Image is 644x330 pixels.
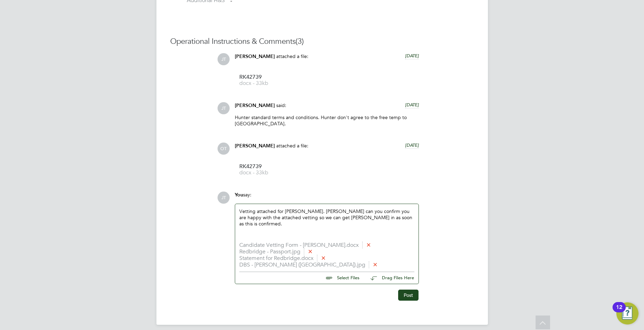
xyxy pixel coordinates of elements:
div: 12 [616,307,622,316]
span: attached a file: [276,53,308,59]
div: say: [235,192,419,204]
span: JT [218,102,230,114]
span: docx - 33kb [239,81,295,86]
div: Vetting attached for [PERSON_NAME]. [PERSON_NAME] can you confirm you are happy with the attached... [239,208,414,238]
li: DBS - [PERSON_NAME] ([GEOGRAPHIC_DATA]).jpg [239,262,414,268]
span: JT [218,53,230,65]
button: Open Resource Center, 12 new notifications [616,302,638,324]
button: Post [398,290,419,301]
span: (3) [296,37,304,46]
span: docx - 33kb [239,170,295,175]
a: RK42739 docx - 33kb [239,75,295,86]
a: RK42739 docx - 33kb [239,164,295,175]
span: OT [218,143,230,155]
span: [PERSON_NAME] [235,103,275,108]
span: attached a file: [276,143,308,149]
span: RK42739 [239,75,295,80]
h3: Operational Instructions & Comments [170,37,474,47]
span: You [235,192,243,198]
li: Redbridge - Passport.jpg [239,249,414,255]
span: [DATE] [405,102,419,108]
li: Statement for Redbridge.docx [239,255,414,262]
span: RK42739 [239,164,295,169]
span: JT [218,192,230,204]
button: Drag Files Here [365,271,414,285]
li: Candidate Vetting Form - [PERSON_NAME].docx [239,242,414,249]
p: Hunter standard terms and conditions. Hunter don't agree to the free temp to [GEOGRAPHIC_DATA]. [235,114,419,127]
span: [DATE] [405,142,419,148]
span: said: [276,102,286,108]
span: [PERSON_NAME] [235,143,275,149]
span: [PERSON_NAME] [235,54,275,59]
span: [DATE] [405,53,419,59]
